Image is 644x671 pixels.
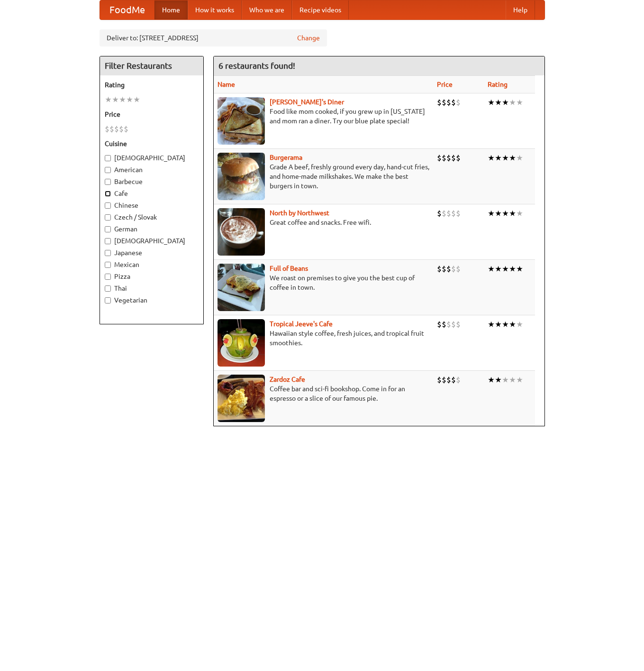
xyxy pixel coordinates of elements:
[451,97,456,108] li: $
[488,264,495,274] li: ★
[126,94,133,105] li: ★
[188,0,242,19] a: How it works
[218,153,265,200] img: burgerama.jpg
[442,153,446,163] li: $
[270,98,344,106] a: [PERSON_NAME]'s Diner
[100,0,154,19] a: FoodMe
[105,226,111,232] input: German
[218,218,429,227] p: Great coffee and snacks. Free wifi.
[105,177,199,186] label: Barbecue
[105,139,199,148] h5: Cuisine
[456,208,461,219] li: $
[218,319,265,367] img: jeeves.jpg
[297,33,320,43] a: Change
[105,179,111,185] input: Barbecue
[495,153,502,163] li: ★
[437,153,442,163] li: $
[451,375,456,385] li: $
[105,191,111,197] input: Cafe
[114,124,119,134] li: $
[105,236,199,246] label: [DEMOGRAPHIC_DATA]
[218,97,265,145] img: sallys.jpg
[218,81,235,88] a: Name
[446,97,451,108] li: $
[502,264,509,274] li: ★
[218,375,265,422] img: zardoz.jpg
[495,264,502,274] li: ★
[488,97,495,108] li: ★
[218,162,429,191] p: Grade A beef, freshly ground every day, hand-cut fries, and home-made milkshakes. We make the bes...
[270,265,308,272] a: Full of Beans
[105,124,109,134] li: $
[437,97,442,108] li: $
[442,319,446,330] li: $
[495,208,502,219] li: ★
[105,272,199,281] label: Pizza
[154,0,188,19] a: Home
[488,208,495,219] li: ★
[456,264,461,274] li: $
[105,94,112,105] li: ★
[488,319,495,330] li: ★
[218,107,429,126] p: Food like mom cooked, if you grew up in [US_STATE] and mom ran a diner. Try our blue plate special!
[105,153,199,163] label: [DEMOGRAPHIC_DATA]
[292,0,349,19] a: Recipe videos
[218,61,295,70] ng-pluralize: 6 restaurants found!
[105,165,199,175] label: American
[437,208,442,219] li: $
[446,208,451,219] li: $
[437,81,453,88] a: Price
[442,264,446,274] li: $
[446,153,451,163] li: $
[516,97,523,108] li: ★
[105,212,199,222] label: Czech / Slovak
[502,153,509,163] li: ★
[270,320,333,328] a: Tropical Jeeve's Cafe
[502,97,509,108] li: ★
[446,264,451,274] li: $
[105,262,111,268] input: Mexican
[437,264,442,274] li: $
[105,167,111,173] input: American
[437,375,442,385] li: $
[495,319,502,330] li: ★
[270,376,305,383] a: Zardoz Cafe
[509,319,516,330] li: ★
[451,319,456,330] li: $
[270,154,302,161] a: Burgerama
[488,81,508,88] a: Rating
[442,208,446,219] li: $
[488,153,495,163] li: ★
[105,260,199,269] label: Mexican
[105,284,199,293] label: Thai
[456,153,461,163] li: $
[451,208,456,219] li: $
[456,319,461,330] li: $
[105,295,199,305] label: Vegetarian
[105,297,111,303] input: Vegetarian
[124,124,128,134] li: $
[456,97,461,108] li: $
[495,97,502,108] li: ★
[105,202,111,209] input: Chinese
[218,208,265,256] img: north.jpg
[437,319,442,330] li: $
[105,250,111,256] input: Japanese
[105,238,111,244] input: [DEMOGRAPHIC_DATA]
[270,209,329,217] b: North by Northwest
[100,56,203,75] h4: Filter Restaurants
[100,29,327,46] div: Deliver to: [STREET_ADDRESS]
[442,97,446,108] li: $
[105,110,199,119] h5: Price
[133,94,140,105] li: ★
[119,94,126,105] li: ★
[495,375,502,385] li: ★
[456,375,461,385] li: $
[218,264,265,311] img: beans.jpg
[105,80,199,90] h5: Rating
[112,94,119,105] li: ★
